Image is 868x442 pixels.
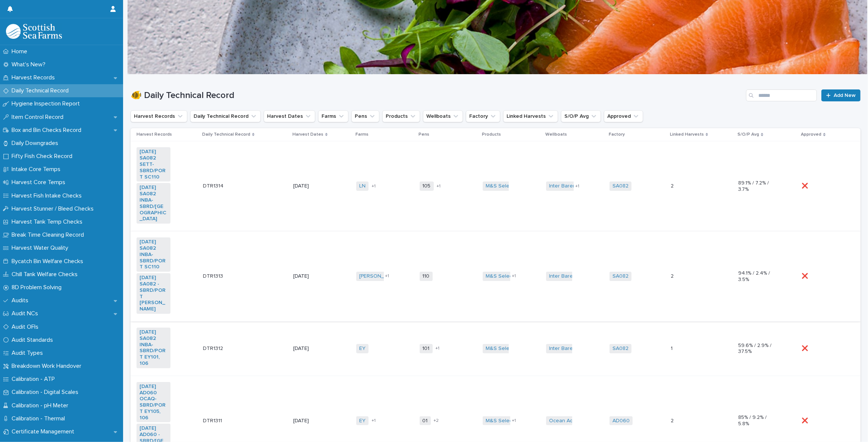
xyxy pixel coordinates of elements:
p: 2 [671,416,675,424]
p: Break Time Cleaning Record [9,231,90,239]
button: Approved [604,110,643,122]
p: Pens [419,130,430,139]
p: Harvest Stunner / Bleed Checks [9,205,100,212]
p: ❌ [802,181,809,189]
p: Audit NCs [9,310,44,317]
span: + 1 [436,346,440,351]
p: Harvest Records [137,130,172,139]
p: 8D Problem Solving [9,284,68,291]
p: Calibration - ATP [9,376,61,383]
a: LN [359,183,366,189]
p: ❌ [802,416,809,424]
p: [DATE] [293,273,327,280]
p: Wellboats [545,130,567,139]
p: S/O/P Avg [737,130,759,139]
button: Wellboats [423,110,463,122]
p: [DATE] [293,418,327,424]
p: Products [482,130,501,139]
p: Approved [801,130,821,139]
button: Harvest Records [131,110,187,122]
a: [DATE] AD060 OCAQ-SBRD/PORT EY105, 106 [140,383,167,421]
a: EY [359,345,366,352]
p: Harvest Water Quality [9,244,74,252]
span: 01 [420,416,431,426]
a: [DATE] SA082 -SBRD/PORT [PERSON_NAME] [140,275,167,312]
p: Calibration - Thermal [9,415,71,422]
tr: [DATE] SA082 INBA-SBRD/PORT EY101, 106 DTR1312DTR1312 [DATE]EY 101+1M&S Select Inter Barents SA08... [131,321,861,376]
p: 94.1% / 2.4% / 3.5% [738,270,772,283]
span: + 1 [512,419,516,423]
p: Fifty Fish Check Record [9,153,78,160]
p: [DATE] [293,345,327,352]
span: + 1 [372,184,376,189]
a: SA082 [612,183,629,189]
span: + 2 [434,419,439,423]
p: DTR1311 [203,416,223,424]
a: Inter Barents [549,345,580,352]
p: Factory [609,130,625,139]
p: 59.6% / 2.9% / 37.5% [738,342,772,355]
a: [DATE] SA082 SETT-SBRD/PORT SC110 [140,149,167,180]
p: 85% / 9.2% / 5.8% [738,414,772,427]
p: 2 [671,181,675,189]
span: + 1 [512,274,516,278]
h1: 🐠 Daily Technical Record [131,90,743,101]
span: Add New [834,93,856,98]
a: Inter Barents [549,273,580,280]
tr: [DATE] SA082 INBA-SBRD/PORT SC110 [DATE] SA082 -SBRD/PORT [PERSON_NAME] DTR1313DTR1313 [DATE][PER... [131,231,861,322]
p: DTR1313 [203,272,225,280]
p: Harvest Records [9,74,61,81]
p: Audits [9,297,34,304]
button: Products [382,110,420,122]
p: DTR1314 [203,181,225,189]
span: 101 [420,344,433,353]
p: Chill Tank Welfare Checks [9,271,84,278]
p: ❌ [802,272,809,280]
p: Daily Technical Record [202,130,250,139]
button: Farms [318,110,348,122]
span: + 1 [575,184,579,189]
p: [DATE] [293,183,327,189]
a: [PERSON_NAME] [359,273,400,280]
div: Search [746,89,817,101]
a: M&S Select [486,183,514,189]
span: + 1 [437,184,441,189]
img: mMrefqRFQpe26GRNOUkG [6,24,62,39]
span: + 1 [372,419,376,423]
a: [DATE] SA082 INBA-SBRD/[GEOGRAPHIC_DATA] [140,184,167,222]
a: M&S Select [486,418,514,424]
span: 110 [420,272,433,281]
p: What's New? [9,61,51,68]
p: Certificate Management [9,428,80,435]
p: 89.1% / 7.2% / 3.7% [738,180,772,193]
p: 1 [671,344,674,352]
p: Hygiene Inspection Report [9,100,86,107]
button: Linked Harvests [503,110,558,122]
button: S/O/P Avg [561,110,601,122]
a: M&S Select [486,273,514,280]
p: Bycatch Bin Welfare Checks [9,258,89,265]
span: 105 [420,181,434,191]
p: Daily Downgrades [9,140,64,147]
p: Home [9,48,33,55]
a: AD060 [612,418,630,424]
p: Linked Harvests [670,130,704,139]
a: [DATE] SA082 INBA-SBRD/PORT SC110 [140,239,167,270]
a: M&S Select [486,345,514,352]
a: EY [359,418,366,424]
p: 2 [671,272,675,280]
a: Inter Barents [549,183,580,189]
p: Harvest Core Temps [9,179,71,186]
p: Audit OFIs [9,323,44,331]
a: [DATE] SA082 INBA-SBRD/PORT EY101, 106 [140,329,167,367]
p: Box and Bin Checks Record [9,127,87,134]
p: Audit Types [9,350,49,357]
p: Item Control Record [9,114,69,121]
p: Harvest Fish Intake Checks [9,192,88,199]
span: + 1 [385,274,389,278]
p: Harvest Dates [292,130,323,139]
a: SA082 [612,345,629,352]
p: Breakdown Work Handover [9,363,87,370]
p: Calibration - Digital Scales [9,389,84,396]
p: ❌ [802,344,809,352]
